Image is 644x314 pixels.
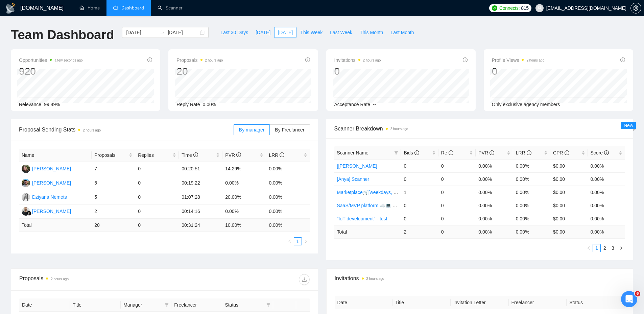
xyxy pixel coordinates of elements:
span: dashboard [113,5,118,10]
td: 20.00% [222,190,266,204]
li: Previous Page [286,237,294,245]
li: 3 [609,244,617,252]
th: Name [19,149,92,162]
a: 3 [609,244,617,252]
input: End date [168,29,198,36]
td: 00:14:16 [179,204,222,219]
h1: Team Dashboard [11,27,114,43]
td: $ 0.00 [550,225,588,238]
th: Title [70,298,121,312]
td: 0 [135,176,179,190]
span: PVR [478,150,494,155]
td: 0.00% [513,199,550,212]
th: Date [19,298,70,312]
time: 2 hours ago [83,128,101,132]
td: 0 [401,212,438,225]
span: [DATE] [278,29,293,36]
span: filter [266,303,270,307]
td: 14.29% [222,162,266,176]
span: Scanner Name [337,150,368,155]
a: 1 [294,238,302,245]
td: Total [19,219,92,232]
span: Invitations [335,274,625,283]
img: DN [22,193,30,201]
span: user [537,6,542,10]
span: 0.00% [203,102,216,107]
time: 2 hours ago [390,127,408,131]
span: [DATE] [256,29,270,36]
span: Opportunities [19,56,83,64]
span: setting [631,5,641,11]
span: Scanner Breakdown [334,124,625,133]
div: [PERSON_NAME] [32,165,71,172]
td: 0.00% [476,172,513,186]
th: Date [335,296,393,309]
span: -- [373,102,376,107]
td: 6 [92,176,135,190]
img: HH [22,165,30,173]
span: info-circle [463,57,468,62]
span: info-circle [490,150,494,155]
button: setting [630,3,641,14]
span: info-circle [193,152,198,157]
img: upwork-logo.png [492,5,497,11]
a: "IoT development" - test [337,216,387,221]
a: AK[PERSON_NAME] [22,180,71,185]
td: 0.00 % [588,225,625,238]
td: $0.00 [550,199,588,212]
img: logo [5,3,16,14]
a: SaaS/MVP platform ☁️💻 [weekend] [337,203,414,208]
span: filter [394,151,398,155]
th: Invitation Letter [451,296,509,309]
span: info-circle [565,150,569,155]
td: $0.00 [550,212,588,225]
td: $0.00 [550,186,588,199]
li: 1 [593,244,601,252]
td: 0.00% [266,190,310,204]
time: 2 hours ago [363,58,381,62]
td: 0.00 % [476,225,513,238]
time: a few seconds ago [54,58,82,62]
li: Previous Page [585,244,593,252]
span: Last Week [330,29,352,36]
span: Status [225,301,263,309]
div: 920 [19,65,83,78]
td: 0.00% [266,204,310,219]
div: [PERSON_NAME] [32,208,71,215]
td: 0.00% [476,186,513,199]
button: Last 30 Days [217,27,252,38]
td: 00:20:51 [179,162,222,176]
span: 99.89% [44,102,60,107]
td: 0 [438,159,476,172]
td: Total [334,225,401,238]
td: 0.00% [266,162,310,176]
td: 00:31:24 [179,219,222,232]
button: [DATE] [274,27,296,38]
span: CPR [553,150,569,155]
th: Manager [121,298,171,312]
img: FG [22,207,30,216]
li: 1 [294,237,302,245]
span: info-circle [414,150,419,155]
span: Score [591,150,609,155]
li: Next Page [617,244,625,252]
span: Dashboard [121,5,144,11]
img: gigradar-bm.png [27,211,31,216]
span: LRR [516,150,531,155]
span: info-circle [449,150,453,155]
span: This Month [360,29,383,36]
li: Next Page [302,237,310,245]
span: By Freelancer [275,127,304,132]
span: info-circle [620,57,625,62]
span: info-circle [604,150,609,155]
span: right [304,239,308,243]
th: Title [392,296,451,309]
span: info-circle [527,150,531,155]
td: 0 [438,186,476,199]
td: 0.00% [588,159,625,172]
td: 0 [401,172,438,186]
td: $0.00 [550,172,588,186]
td: 5 [92,190,135,204]
td: $0.00 [550,159,588,172]
td: 0 [438,172,476,186]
